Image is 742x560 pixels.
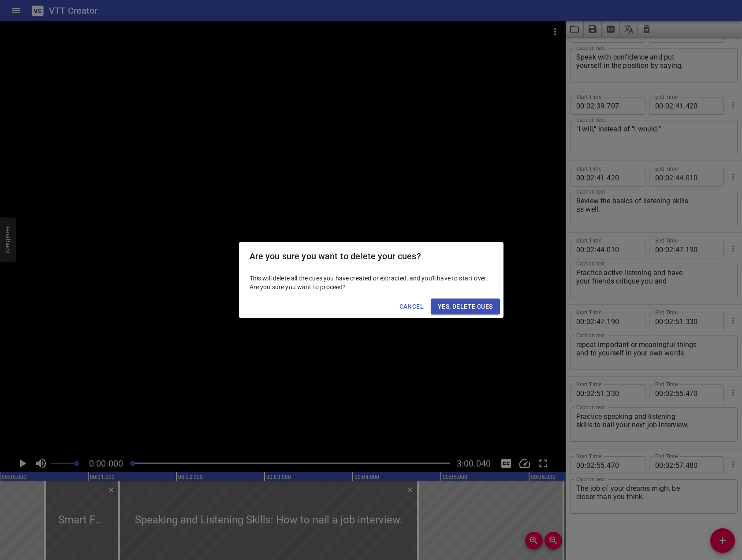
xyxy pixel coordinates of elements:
[250,249,493,263] h2: Are you sure you want to delete your cues?
[438,301,492,312] span: Yes, Delete Cues
[396,299,427,315] button: Cancel
[239,270,503,295] div: This will delete all the cues you have created or extracted, and you'll have to start over. Are y...
[399,301,424,312] span: Cancel
[431,299,500,315] button: Yes, Delete Cues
